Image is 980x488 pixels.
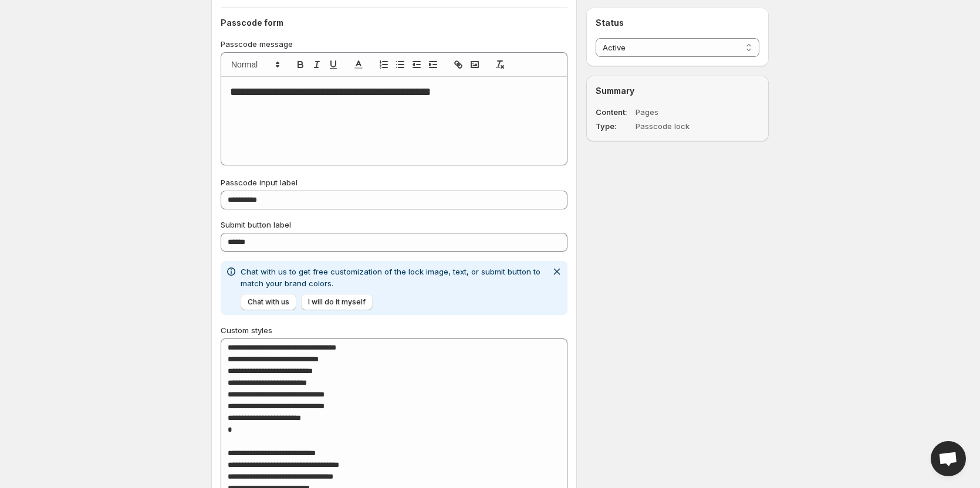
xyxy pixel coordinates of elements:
h2: Summary [596,85,759,97]
dt: Content : [596,106,633,118]
span: I will do it myself [308,297,366,307]
span: Custom styles [221,326,272,335]
dd: Passcode lock [636,120,726,132]
h2: Status [596,17,759,29]
button: I will do it myself [301,294,373,310]
span: Passcode input label [221,178,298,187]
button: Chat with us [241,294,296,310]
p: Passcode message [221,38,567,50]
button: Dismiss notification [549,263,565,280]
span: Chat with us [248,297,289,307]
span: Chat with us to get free customization of the lock image, text, or submit button to match your br... [241,267,540,288]
dt: Type : [596,120,633,132]
h2: Passcode form [221,17,567,29]
div: Open chat [931,441,966,476]
span: Submit button label [221,220,291,229]
dd: Pages [636,106,726,118]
